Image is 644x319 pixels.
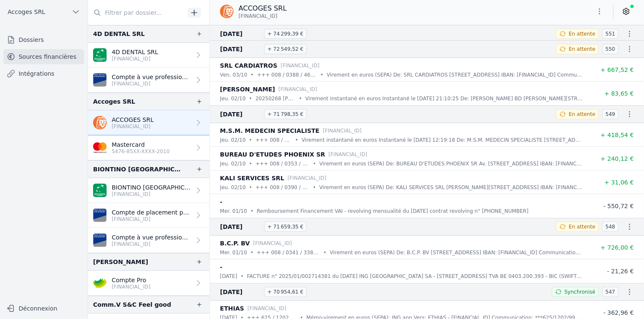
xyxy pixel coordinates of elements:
span: [DATE] [220,109,261,119]
p: [FINANCIAL_ID] [281,61,319,70]
p: ACCOGES SRL [239,3,287,14]
p: B.C.P. BV [220,238,250,248]
div: Accoges SRL [93,96,135,107]
span: - 362,96 € [603,309,634,316]
p: ACCOGES SRL [112,115,154,124]
p: SRL CARDIATROS [220,60,277,71]
span: [DATE] [220,29,261,39]
p: Virement en euros (SEPA) De: SRL CARDIATROS [STREET_ADDRESS] IBAN: [FINANCIAL_ID] Communication: ... [327,71,583,79]
p: [DATE] [220,272,237,280]
span: En attente [569,46,595,52]
p: [FINANCIAL_ID] [323,126,362,135]
p: [FINANCIAL_ID] [288,174,327,182]
p: jeu. 02/10 [220,94,246,103]
p: 4D DENTAL SRL [112,48,158,56]
p: +++ 008 / 0341 / 33821 +++ [257,248,320,257]
div: • [249,94,252,103]
p: Compte à vue professionnel [112,73,191,81]
p: [FINANCIAL_ID] [112,241,191,247]
span: + 72 549,52 € [264,44,307,54]
p: jeu. 02/10 [220,159,246,168]
p: [FINANCIAL_ID] [278,85,317,93]
p: Virement en euros (SEPA) De: BUREAU D'ETUDES PHOENIX SR Av. [STREET_ADDRESS] IBAN: [FINANCIAL_ID]... [319,159,583,168]
p: [FINANCIAL_ID] [248,304,286,313]
img: VAN_BREDA_JVBABE22XXX.png [93,209,107,222]
span: 551 [602,29,619,39]
img: VAN_BREDA_JVBABE22XXX.png [93,73,107,87]
p: [FINANCIAL_ID] [328,150,367,159]
p: Virement instantané en euros Instantané le [DATE] 21:10:25 De: [PERSON_NAME] BD [PERSON_NAME][STR... [305,94,583,103]
a: Sources financières [3,49,84,64]
p: [FINANCIAL_ID] [112,55,158,62]
p: Virement en euros (SEPA) De: KALI SERVICES SRL [PERSON_NAME][STREET_ADDRESS] IBAN: [FINANCIAL_ID]... [319,183,583,192]
div: • [249,136,252,144]
p: - [220,197,223,207]
div: • [250,248,253,257]
a: Dossiers [3,32,84,47]
p: [FINANCIAL_ID] [253,239,292,247]
p: FACTURE n° 2025/01/002714381 du [DATE] ING [GEOGRAPHIC_DATA] SA - [STREET_ADDRESS] TVA BE 0403.20... [247,272,583,280]
a: Compte de placement professionnel [FINANCIAL_ID] [88,203,209,228]
img: ing.png [93,116,107,129]
img: crelan.png [93,276,107,290]
p: [FINANCIAL_ID] [112,123,154,130]
div: • [299,94,302,103]
p: [FINANCIAL_ID] [112,80,191,87]
div: • [320,71,323,79]
div: • [241,272,244,280]
div: [PERSON_NAME] [93,257,148,267]
p: Virement instantané en euros Instantané le [DATE] 12:19:18 De: M.S.M. MEDECIN SPECIALISTE [STREET... [302,136,583,144]
p: M.S.M. MEDECIN SPECIALISTE [220,126,319,136]
span: + 70 954,61 € [264,287,307,297]
img: BNP_BE_BUSINESS_GEBABEBB.png [93,48,107,62]
span: Synchronisé [564,289,595,295]
div: 4D DENTAL SRL [93,29,145,39]
a: BIONTINO [GEOGRAPHIC_DATA] SPRL [FINANCIAL_ID] [88,178,209,203]
div: • [249,183,252,192]
button: Déconnexion [3,302,84,315]
span: 550 [602,44,619,54]
span: + 74 299,39 € [264,29,307,39]
span: - 21,26 € [607,268,634,275]
img: BNP_BE_BUSINESS_GEBABEBB.png [93,184,107,197]
span: + 71 798,35 € [264,109,307,119]
p: Remboursement Financement VAI - revolving mensualité du [DATE] contrat revolving n° [PHONE_NUMBER] [257,207,528,215]
span: - 550,72 € [603,203,634,209]
p: Compte à vue professionnel [112,233,191,242]
span: En attente [569,111,595,118]
p: [FINANCIAL_ID] [112,191,191,198]
a: Mastercard 5476-85XX-XXXX-2010 [88,135,209,160]
span: 548 [602,222,619,232]
p: [FINANCIAL_ID] [112,283,151,290]
span: 549 [602,109,619,119]
span: [DATE] [220,44,261,54]
p: mer. 01/10 [220,207,247,215]
p: KALI SERVICES SRL [220,173,284,183]
p: +++ 008 / 0305 / 24310 +++ [256,136,292,144]
span: + 418,54 € [600,132,634,138]
span: + 240,12 € [600,155,634,162]
span: [FINANCIAL_ID] [239,13,278,19]
p: Compte de placement professionnel [112,208,191,217]
div: • [295,136,298,144]
span: + 31,06 € [604,179,634,186]
a: Compte Pro [FINANCIAL_ID] [88,271,209,296]
img: imageedit_2_6530439554.png [93,141,107,154]
div: • [250,71,253,79]
p: [FINANCIAL_ID] [112,216,191,223]
p: +++ 008 / 0388 / 46910 +++ [257,71,317,79]
p: [PERSON_NAME] [220,84,275,94]
p: +++ 008 / 0390 / 46869 +++ [256,183,310,192]
span: Accoges SRL [8,8,45,16]
p: BIONTINO [GEOGRAPHIC_DATA] SPRL [112,183,191,192]
p: Compte Pro [112,276,151,284]
p: BUREAU D'ETUDES PHOENIX SR [220,149,325,159]
a: Intégrations [3,66,84,81]
span: En attente [569,30,595,37]
div: • [250,207,253,215]
img: ing.png [220,5,234,18]
img: VAN_BREDA_JVBABE22XXX.png [93,234,107,247]
div: • [323,248,326,257]
p: ven. 03/10 [220,71,247,79]
p: 20250268 [PERSON_NAME] [256,94,296,103]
